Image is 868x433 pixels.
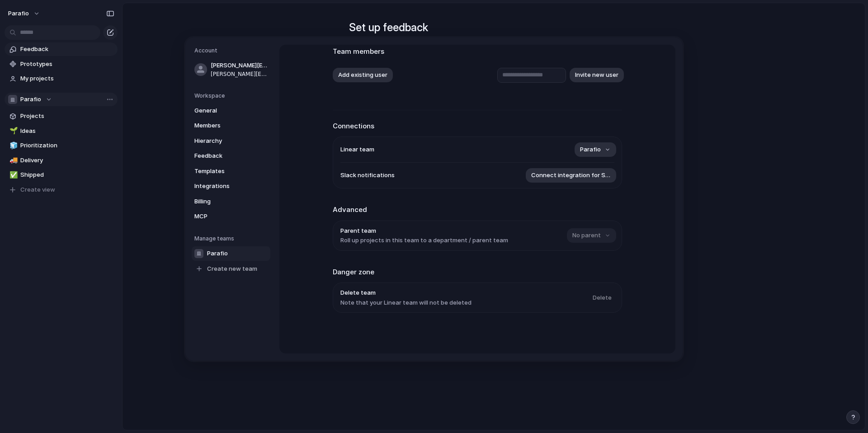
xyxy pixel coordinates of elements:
[192,149,270,163] a: Feedback
[194,92,270,100] h5: Workspace
[192,194,270,209] a: Billing
[570,68,624,82] button: Invite new user
[194,151,252,160] span: Feedback
[333,68,393,82] button: Add existing user
[192,164,270,179] a: Templates
[194,182,252,191] span: Integrations
[340,226,508,235] span: Parent team
[194,136,252,146] span: Hierarchy
[340,298,472,307] span: Note that your Linear team will not be deleted
[194,47,270,55] h5: Account
[531,171,611,180] span: Connect integration for Slack
[333,267,622,278] h2: Danger zone
[192,246,270,261] a: Parafio
[333,205,622,215] h2: Advanced
[192,104,270,118] a: General
[194,167,252,176] span: Templates
[194,106,252,115] span: General
[192,209,270,224] a: MCP
[575,142,616,157] button: Parafio
[526,168,616,183] button: Connect integration for Slack
[192,118,270,133] a: Members
[340,171,395,180] span: Slack notifications
[194,121,252,130] span: Members
[207,264,257,273] span: Create new team
[333,47,622,57] h2: Team members
[340,236,508,245] span: Roll up projects in this team to a department / parent team
[340,145,374,154] span: Linear team
[194,197,252,206] span: Billing
[194,212,252,221] span: MCP
[192,134,270,148] a: Hierarchy
[207,249,228,258] span: Parafio
[211,61,269,70] span: [PERSON_NAME][EMAIL_ADDRESS][DOMAIN_NAME]
[340,288,472,297] span: Delete team
[192,179,270,193] a: Integrations
[580,145,601,154] span: Parafio
[192,58,270,81] a: [PERSON_NAME][EMAIL_ADDRESS][DOMAIN_NAME][PERSON_NAME][EMAIL_ADDRESS][DOMAIN_NAME]
[333,121,622,132] h2: Connections
[192,262,270,276] a: Create new team
[211,70,269,78] span: [PERSON_NAME][EMAIL_ADDRESS][DOMAIN_NAME]
[194,235,270,243] h5: Manage teams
